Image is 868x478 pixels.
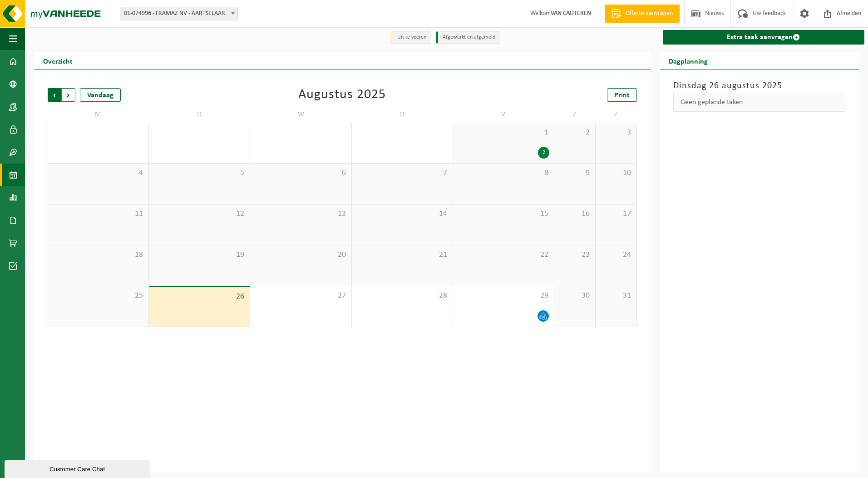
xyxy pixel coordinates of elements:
span: 26 [153,292,245,302]
span: 8 [458,168,549,178]
iframe: chat widget [5,458,152,478]
span: 23 [559,250,591,260]
div: Geen geplande taken [673,93,845,112]
span: 30 [559,291,591,301]
span: 10 [600,168,632,178]
span: 18 [53,250,144,260]
li: Uit te voeren [390,31,431,44]
td: Z [554,106,596,123]
li: Afgewerkt en afgemeld [436,31,500,44]
span: 9 [559,168,591,178]
h2: Overzicht [34,52,82,70]
td: M [48,106,149,123]
span: 4 [53,168,144,178]
span: Vorige [48,88,61,102]
a: Extra taak aanvragen [663,30,864,45]
span: 12 [153,209,245,219]
div: Vandaag [80,88,121,102]
span: 25 [53,291,144,301]
span: 3 [600,128,632,138]
span: 5 [153,168,245,178]
span: 11 [53,209,144,219]
h3: Dinsdag 26 augustus 2025 [673,79,845,93]
span: 21 [356,250,448,260]
span: 28 [356,291,448,301]
span: 27 [255,291,346,301]
div: Augustus 2025 [298,88,386,102]
td: D [149,106,250,123]
span: 01-074996 - FRAMAZ NV - AARTSELAAR [120,7,237,20]
td: D [352,106,453,123]
span: 20 [255,250,346,260]
span: 17 [600,209,632,219]
td: V [453,106,554,123]
span: 2 [559,128,591,138]
span: 1 [458,128,549,138]
span: 24 [600,250,632,260]
span: 6 [255,168,346,178]
span: 16 [559,209,591,219]
a: Offerte aanvragen [605,5,680,23]
td: W [250,106,351,123]
span: Offerte aanvragen [623,9,675,18]
span: 14 [356,209,448,219]
h2: Dagplanning [660,52,717,70]
div: 2 [538,147,549,159]
span: Print [614,92,630,99]
span: 01-074996 - FRAMAZ NV - AARTSELAAR [120,7,238,20]
span: 29 [458,291,549,301]
span: 15 [458,209,549,219]
td: Z [596,106,637,123]
strong: VAN CAUTEREN [551,10,591,17]
span: 19 [153,250,245,260]
span: 22 [458,250,549,260]
span: 31 [600,291,632,301]
span: 7 [356,168,448,178]
span: Volgende [62,88,75,102]
a: Print [607,88,637,102]
span: 13 [255,209,346,219]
